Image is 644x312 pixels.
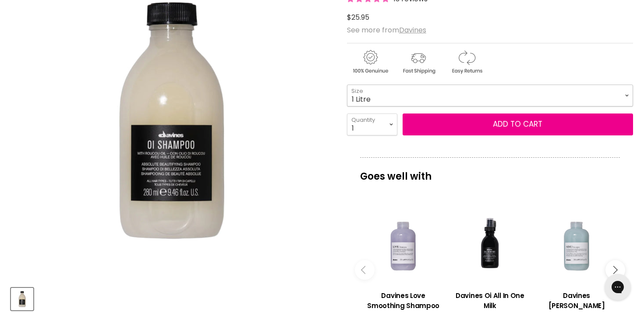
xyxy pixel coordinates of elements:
[347,49,393,75] img: genuine.gif
[395,49,442,75] img: shipping.gif
[12,289,32,309] img: Davines Oi Shampoo
[451,291,529,311] h3: Davines Oi All In One Milk
[364,206,442,284] a: View product:Davines Love Smoothing Shampoo
[451,206,529,284] a: View product:Davines Oi All In One Milk
[538,291,616,311] h3: Davines [PERSON_NAME]
[443,49,490,75] img: returns.gif
[11,288,33,310] button: Davines Oi Shampoo
[360,157,620,186] p: Goes well with
[493,119,542,129] span: Add to cart
[347,25,426,35] span: See more from
[600,271,635,303] iframe: Gorgias live chat messenger
[347,12,369,22] span: $25.95
[10,285,333,310] div: Product thumbnails
[399,25,426,35] a: Davines
[347,113,397,135] select: Quantity
[538,206,616,284] a: View product:Davines Minu Shampoo
[364,291,442,311] h3: Davines Love Smoothing Shampoo
[403,113,633,135] button: Add to cart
